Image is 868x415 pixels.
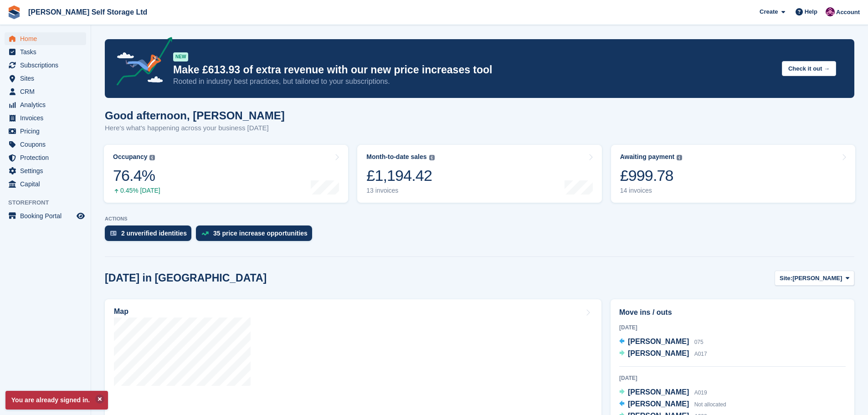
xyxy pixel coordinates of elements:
a: menu [5,85,86,98]
p: Make £613.93 of extra revenue with our new price increases tool [173,63,775,77]
span: Capital [20,178,75,190]
span: Booking Portal [20,210,75,222]
h2: Move ins / outs [619,307,846,318]
p: ACTIONS [105,216,854,222]
span: Protection [20,151,75,164]
span: [PERSON_NAME] [628,338,689,345]
img: Lydia Wild [826,7,835,16]
span: Not allocated [694,401,726,408]
p: Rooted in industry best practices, but tailored to your subscriptions. [173,77,775,87]
a: menu [5,32,86,45]
span: Settings [20,164,75,177]
span: A019 [694,389,707,396]
img: icon-info-grey-7440780725fd019a000dd9b08b2336e03edf1995a4989e88bcd33f0948082b44.svg [429,155,435,160]
div: NEW [173,52,188,61]
a: Awaiting payment £999.78 14 invoices [611,145,855,203]
a: [PERSON_NAME] A017 [619,348,707,360]
span: A017 [694,351,707,357]
a: [PERSON_NAME] A019 [619,387,707,399]
span: Pricing [20,125,75,138]
span: Analytics [20,98,75,111]
div: [DATE] [619,323,846,332]
div: Month-to-date sales [366,153,426,161]
span: Storefront [8,198,91,207]
h2: [DATE] in [GEOGRAPHIC_DATA] [105,272,267,284]
span: Invoices [20,112,75,124]
a: 35 price increase opportunities [196,225,317,246]
span: [PERSON_NAME] [628,388,689,396]
a: menu [5,164,86,177]
a: [PERSON_NAME] 075 [619,336,704,348]
button: Check it out → [782,61,836,76]
button: Site: [PERSON_NAME] [775,271,854,286]
a: menu [5,72,86,85]
a: menu [5,125,86,138]
img: price_increase_opportunities-93ffe204e8149a01c8c9dc8f82e8f89637d9d84a8eef4429ea346261dce0b2c0.svg [201,231,209,236]
span: [PERSON_NAME] [628,400,689,408]
a: menu [5,59,86,72]
a: Occupancy 76.4% 0.45% [DATE] [104,145,348,203]
img: verify_identity-adf6edd0f0f0b5bbfe63781bf79b02c33cf7c696d77639b501bdc392416b5a36.svg [110,231,117,236]
span: Account [836,8,860,17]
span: [PERSON_NAME] [792,274,842,283]
img: icon-info-grey-7440780725fd019a000dd9b08b2336e03edf1995a4989e88bcd33f0948082b44.svg [149,155,155,160]
h1: Good afternoon, [PERSON_NAME] [105,109,285,122]
a: Month-to-date sales £1,194.42 13 invoices [357,145,601,203]
p: Here's what's happening across your business [DATE] [105,123,285,133]
div: Occupancy [113,153,147,161]
a: 2 unverified identities [105,225,196,246]
div: 14 invoices [620,187,683,195]
a: menu [5,46,86,58]
span: Subscriptions [20,59,75,72]
div: Awaiting payment [620,153,675,161]
span: CRM [20,85,75,98]
div: 0.45% [DATE] [113,187,160,195]
div: 13 invoices [366,187,434,195]
a: menu [5,112,86,124]
a: menu [5,98,86,111]
a: menu [5,178,86,190]
div: [DATE] [619,374,846,382]
div: £1,194.42 [366,166,434,185]
div: 2 unverified identities [121,230,187,237]
p: You are already signed in. [5,391,108,410]
img: icon-info-grey-7440780725fd019a000dd9b08b2336e03edf1995a4989e88bcd33f0948082b44.svg [677,155,682,160]
a: [PERSON_NAME] Self Storage Ltd [25,5,151,20]
span: Sites [20,72,75,85]
span: Home [20,32,75,45]
span: Help [805,7,817,16]
div: £999.78 [620,166,683,185]
span: 075 [694,339,704,345]
span: Site: [780,274,792,283]
a: Preview store [75,210,86,221]
img: stora-icon-8386f47178a22dfd0bd8f6a31ec36ba5ce8667c1dd55bd0f319d3a0aa187defe.svg [7,5,21,19]
a: menu [5,151,86,164]
span: Create [760,7,778,16]
a: menu [5,138,86,151]
img: price-adjustments-announcement-icon-8257ccfd72463d97f412b2fc003d46551f7dbcb40ab6d574587a9cd5c0d94... [109,37,173,89]
span: Coupons [20,138,75,151]
span: [PERSON_NAME] [628,349,689,357]
a: menu [5,210,86,222]
div: 76.4% [113,166,160,185]
span: Tasks [20,46,75,58]
a: [PERSON_NAME] Not allocated [619,399,726,410]
h2: Map [114,307,128,316]
div: 35 price increase opportunities [213,230,308,237]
